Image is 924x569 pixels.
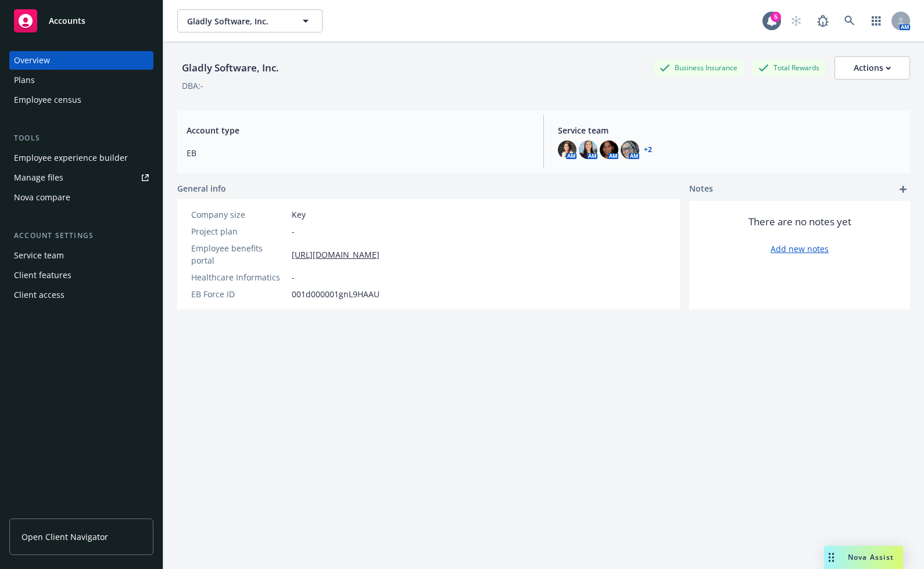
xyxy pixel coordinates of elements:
span: Account type [187,124,529,136]
a: Search [838,9,861,33]
div: Total Rewards [753,60,825,75]
div: 5 [771,12,781,22]
div: EB Force ID [191,288,287,300]
button: Actions [835,56,910,80]
span: EB [187,147,529,159]
div: Actions [854,57,891,79]
div: Project plan [191,225,287,237]
div: Employee experience builder [14,149,128,167]
div: Client features [14,266,71,284]
span: 001d000001gnL9HAAU [292,288,379,300]
a: Accounts [9,5,153,37]
span: General info [177,182,226,195]
a: Plans [9,71,153,89]
div: Company size [191,208,287,221]
div: Gladly Software, Inc. [177,60,284,75]
img: photo [558,141,576,159]
span: Notes [689,182,713,196]
div: Nova compare [14,188,70,207]
a: Overview [9,51,153,70]
span: Gladly Software, Inc. [187,15,288,27]
span: There are no notes yet [748,215,851,229]
a: Nova compare [9,188,153,207]
span: Key [292,208,306,221]
img: photo [579,141,597,159]
a: +2 [644,146,652,153]
div: Healthcare Informatics [191,271,287,283]
span: Service team [558,124,901,136]
a: [URL][DOMAIN_NAME] [292,249,379,261]
button: Gladly Software, Inc. [177,9,323,33]
a: Employee census [9,91,153,109]
span: - [292,271,295,283]
img: photo [621,141,639,159]
span: Open Client Navigator [22,531,108,543]
a: Service team [9,246,153,265]
a: add [896,182,910,196]
a: Employee experience builder [9,149,153,167]
div: Service team [14,246,64,265]
div: Drag to move [824,546,839,569]
span: Accounts [49,16,85,26]
a: Report a Bug [811,9,835,33]
div: Overview [14,51,50,70]
span: - [292,225,295,237]
a: Switch app [865,9,888,33]
div: Business Insurance [654,60,743,75]
img: photo [600,141,618,159]
a: Manage files [9,168,153,187]
a: Client access [9,286,153,304]
span: Nova Assist [848,552,894,562]
div: Client access [14,286,65,304]
div: Manage files [14,168,63,187]
div: Tools [9,132,153,144]
div: Plans [14,71,35,89]
div: Employee census [14,91,81,109]
button: Nova Assist [824,546,903,569]
div: Account settings [9,230,153,242]
a: Start snowing [785,9,808,33]
a: Add new notes [771,243,829,255]
div: Employee benefits portal [191,242,287,267]
div: DBA: - [182,80,203,92]
a: Client features [9,266,153,284]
